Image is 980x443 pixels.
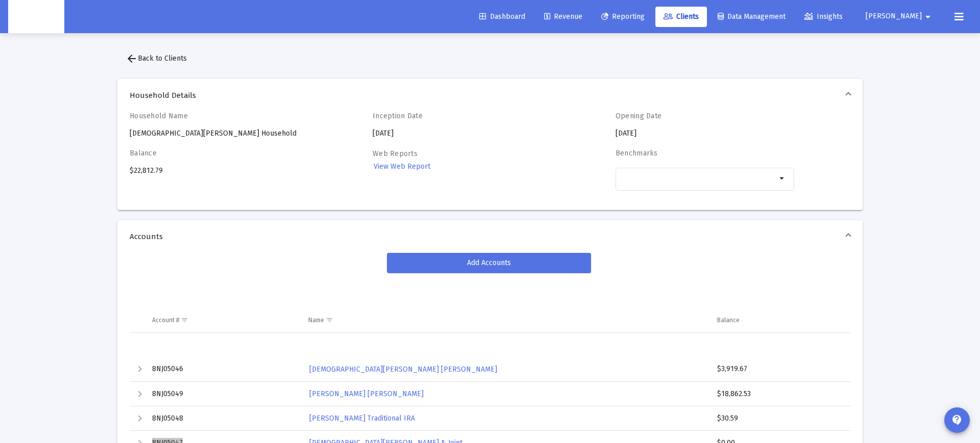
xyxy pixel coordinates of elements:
[922,7,934,27] mat-icon: arrow_drop_down
[309,414,415,423] span: [PERSON_NAME] Traditional IRA
[301,308,710,332] td: Column Name
[479,12,525,21] span: Dashboard
[616,112,794,120] h4: Opening Date
[373,112,551,120] h4: Inception Date
[796,7,851,27] a: Insights
[804,12,843,21] span: Insights
[536,7,591,27] a: Revenue
[710,308,850,332] td: Column Balance
[471,7,533,27] a: Dashboard
[601,12,645,21] span: Reporting
[130,382,145,406] td: Expand
[718,12,786,21] span: Data Management
[16,7,57,27] img: Dashboard
[373,112,551,139] div: [DATE]
[664,12,699,21] span: Clients
[387,253,591,273] button: Add Accounts
[117,112,863,210] div: Household Details
[866,12,922,21] span: [PERSON_NAME]
[616,112,794,139] div: [DATE]
[776,172,789,185] mat-icon: arrow_drop_down
[309,389,424,398] span: [PERSON_NAME] [PERSON_NAME]
[308,316,324,324] div: Name
[145,308,301,332] td: Column Account #
[717,389,841,399] div: $18,862.53
[308,411,416,426] a: [PERSON_NAME] Traditional IRA
[145,382,301,406] td: 8NJ05049
[130,149,308,158] h4: Balance
[181,316,188,324] span: Show filter options for column 'Account #'
[717,364,841,374] div: $3,919.67
[309,365,497,374] span: [DEMOGRAPHIC_DATA][PERSON_NAME] [PERSON_NAME]
[145,357,301,382] td: 8NJ05046
[117,220,863,253] mat-expansion-panel-header: Accounts
[152,316,179,324] div: Account #
[130,112,308,139] div: [DEMOGRAPHIC_DATA][PERSON_NAME] Household
[544,12,582,21] span: Revenue
[117,79,863,112] mat-expansion-panel-header: Household Details
[130,406,145,431] td: Expand
[308,362,498,377] a: [DEMOGRAPHIC_DATA][PERSON_NAME] [PERSON_NAME]
[130,357,145,382] td: Expand
[145,406,301,431] td: 8NJ05048
[709,7,794,27] a: Data Management
[951,414,963,426] mat-icon: contact_support
[117,48,195,69] button: Back to Clients
[326,316,333,324] span: Show filter options for column 'Name'
[655,7,707,27] a: Clients
[853,6,946,27] button: [PERSON_NAME]
[130,149,308,202] div: $22,812.79
[621,172,776,185] mat-chip-list: Selection
[717,413,841,424] div: $30.59
[373,149,418,158] label: Web Reports
[717,316,740,324] div: Balance
[593,7,653,27] a: Reporting
[126,53,138,65] mat-icon: arrow_back
[130,90,846,100] span: Household Details
[373,159,431,174] a: View Web Report
[126,54,187,63] span: Back to Clients
[616,149,794,158] h4: Benchmarks
[130,112,308,120] h4: Household Name
[374,162,430,171] span: View Web Report
[130,231,846,242] span: Accounts
[467,258,511,267] span: Add Accounts
[308,386,425,401] a: [PERSON_NAME] [PERSON_NAME]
